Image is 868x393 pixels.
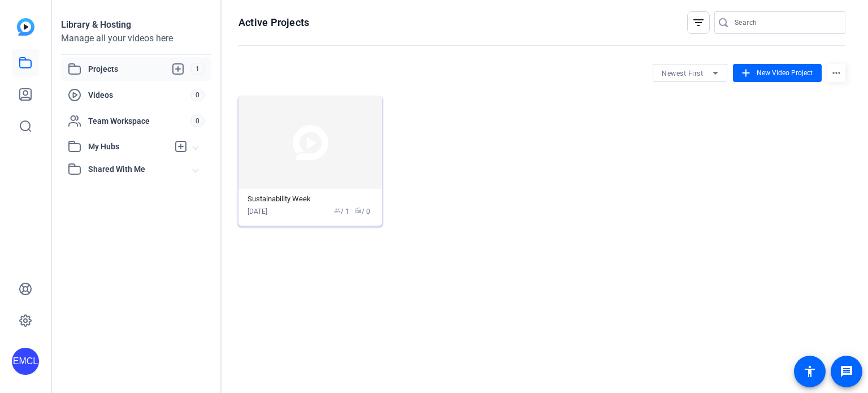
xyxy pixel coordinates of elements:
span: Newest First [662,70,703,77]
span: / 1 [334,206,349,217]
span: Projects [88,62,190,76]
div: Library & Hosting [61,18,211,32]
span: Videos [88,89,190,101]
div: Sustainability Week [248,195,373,204]
mat-icon: more_horiz [827,64,845,82]
span: My Hubs [88,141,168,153]
mat-expansion-panel-header: Shared With Me [61,158,211,180]
mat-icon: accessibility [803,365,817,378]
span: New Video Project [757,68,813,78]
span: group [334,207,341,214]
div: [DATE] [248,206,267,217]
span: Team Workspace [88,115,190,127]
span: 1 [190,63,205,75]
button: New Video Project [733,64,822,82]
img: Project thumbnail [238,96,382,189]
span: 0 [190,89,205,101]
input: Search [735,16,836,29]
img: blue-gradient.svg [17,18,34,36]
span: Shared With Me [88,163,193,175]
mat-expansion-panel-header: My Hubs [61,135,211,158]
mat-icon: filter_list [692,16,705,29]
span: radio [355,207,362,214]
span: / 0 [355,206,370,217]
h1: Active Projects [238,16,309,29]
div: Manage all your videos here [61,32,211,45]
mat-icon: add [740,67,752,79]
mat-icon: message [840,365,853,378]
span: 0 [190,115,205,127]
div: EMCL [12,348,39,375]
